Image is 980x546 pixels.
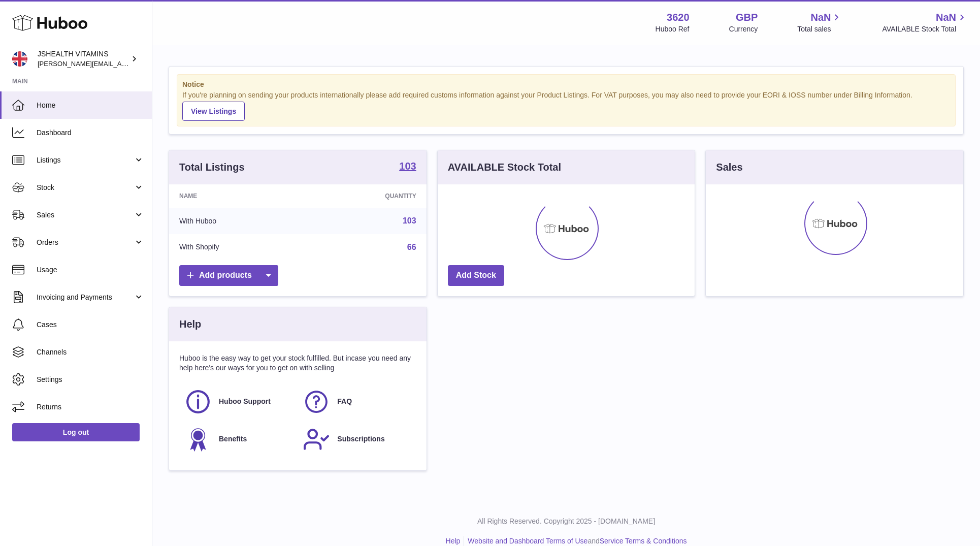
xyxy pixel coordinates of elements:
[37,238,134,247] span: Orders
[308,184,426,208] th: Quantity
[184,426,292,453] a: Benefits
[169,234,308,261] td: With Shopify
[37,347,144,357] span: Channels
[37,402,144,412] span: Returns
[38,49,129,69] div: JSHEALTH VITAMINS
[337,434,384,444] span: Subscriptions
[797,24,842,34] span: Total sales
[37,155,134,165] span: Listings
[12,423,140,441] a: Log out
[468,537,587,545] a: Website and Dashboard Terms of Use
[337,397,352,406] span: FAQ
[219,397,271,406] span: Huboo Support
[600,537,687,545] a: Service Terms & Conditions
[936,11,956,24] span: NaN
[12,51,27,67] img: francesca@jshealthvitamins.com
[882,11,968,34] a: NaN AVAILABLE Stock Total
[182,102,245,121] a: View Listings
[37,265,144,275] span: Usage
[182,80,950,89] strong: Notice
[37,293,134,302] span: Invoicing and Payments
[37,320,144,330] span: Cases
[179,317,201,331] h3: Help
[182,90,950,121] div: If you're planning on sending your products internationally please add required customs informati...
[37,101,144,110] span: Home
[403,216,416,225] a: 103
[179,160,245,174] h3: Total Listings
[179,354,416,373] p: Huboo is the easy way to get your stock fulfilled. But incase you need any help here's our ways f...
[797,11,842,34] a: NaN Total sales
[303,388,411,415] a: FAQ
[736,11,758,24] strong: GBP
[810,11,831,24] span: NaN
[448,160,561,174] h3: AVAILABLE Stock Total
[464,536,687,546] li: and
[882,24,968,34] span: AVAILABLE Stock Total
[37,375,144,384] span: Settings
[38,59,204,68] span: [PERSON_NAME][EMAIL_ADDRESS][DOMAIN_NAME]
[37,183,134,192] span: Stock
[169,208,308,234] td: With Huboo
[399,161,416,173] a: 103
[407,243,416,251] a: 66
[219,434,247,444] span: Benefits
[716,160,742,174] h3: Sales
[184,388,292,415] a: Huboo Support
[303,426,411,453] a: Subscriptions
[729,24,758,34] div: Currency
[656,24,690,34] div: Huboo Ref
[667,11,690,24] strong: 3620
[446,537,461,545] a: Help
[448,265,504,286] a: Add Stock
[37,128,144,138] span: Dashboard
[169,184,308,208] th: Name
[399,161,416,171] strong: 103
[37,210,134,220] span: Sales
[179,265,278,286] a: Add products
[160,517,972,526] p: All Rights Reserved. Copyright 2025 - [DOMAIN_NAME]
